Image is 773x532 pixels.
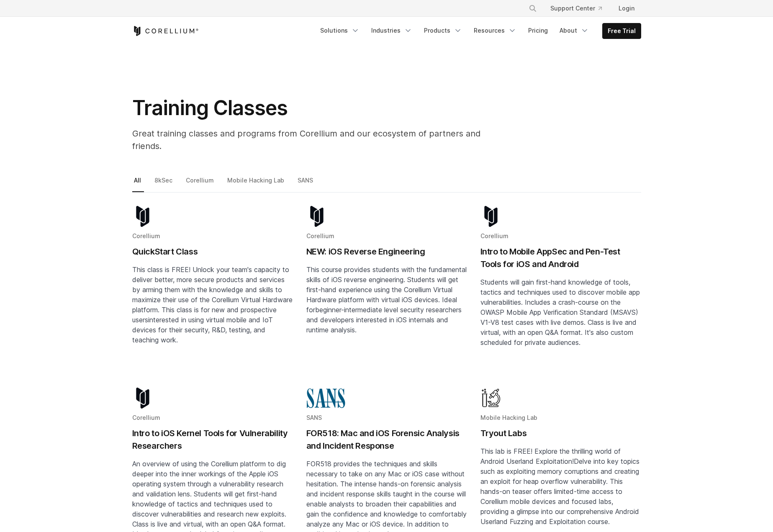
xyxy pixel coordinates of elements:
h1: Training Classes [132,95,509,121]
button: Search [525,1,540,16]
h2: FOR518: Mac and iOS Forensic Analysis and Incident Response [306,427,467,452]
img: sans-logo-cropped [306,388,346,409]
a: Blog post summary: Intro to Mobile AppSec and Pen-Test Tools for iOS and Android [480,206,641,374]
img: corellium-logo-icon-dark [132,388,153,409]
span: beginner-intermediate level security researchers and developers interested in iOS internals and r... [306,306,462,334]
h2: Intro to iOS Kernel Tools for Vulnerability Researchers [132,427,293,452]
a: Blog post summary: NEW: iOS Reverse Engineering [306,206,467,374]
span: Corellium [132,414,160,421]
a: Support Center [544,1,609,16]
p: This course provides students with the fundamental skills of iOS reverse engineering. Students wi... [306,265,467,335]
img: Mobile Hacking Lab - Graphic Only [480,388,501,409]
a: Products [419,23,467,38]
a: Mobile Hacking Lab [226,175,287,193]
img: corellium-logo-icon-dark [306,206,327,227]
span: Corellium [480,232,508,239]
a: Blog post summary: QuickStart Class [132,206,293,374]
div: Navigation Menu [315,23,641,39]
span: Students will gain first-hand knowledge of tools, tactics and techniques used to discover mobile ... [480,278,640,347]
a: 8kSec [153,175,175,193]
div: Navigation Menu [519,1,641,16]
a: Industries [366,23,417,38]
span: interested in using virtual mobile and IoT devices for their security, R&D, testing, and teaching... [132,316,273,344]
img: corellium-logo-icon-dark [132,206,153,227]
h2: QuickStart Class [132,245,293,258]
span: Corellium [132,232,160,239]
p: Great training classes and programs from Corellium and our ecosystem of partners and friends. [132,127,509,152]
img: corellium-logo-icon-dark [480,206,501,227]
a: SANS [296,175,316,193]
a: Corellium [184,175,217,193]
a: Pricing [523,23,553,38]
h2: NEW: iOS Reverse Engineering [306,245,467,258]
a: Corellium Home [132,26,199,36]
span: Delve into key topics such as exploiting memory corruptions and creating an exploit for heap over... [480,457,639,526]
a: All [132,175,144,193]
span: Mobile Hacking Lab [480,414,537,421]
a: About [555,23,594,38]
h2: Intro to Mobile AppSec and Pen-Test Tools for iOS and Android [480,245,641,270]
a: Free Trial [603,23,641,39]
span: This class is FREE! Unlock your team's capacity to deliver better, more secure products and servi... [132,265,293,324]
a: Resources [469,23,521,38]
a: Solutions [315,23,365,38]
span: Corellium [306,232,334,239]
a: Login [612,1,641,16]
span: SANS [306,414,322,421]
h2: Tryout Labs [480,427,641,439]
span: This lab is FREE! Explore the thrilling world of Android Userland Exploitation! [480,447,621,465]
